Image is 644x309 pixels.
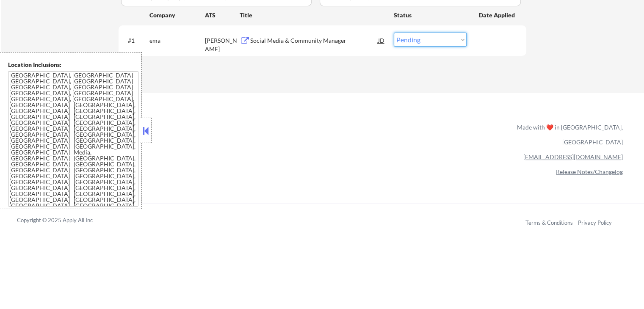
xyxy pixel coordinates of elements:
[149,11,205,19] div: Company
[514,120,623,149] div: Made with ❤️ in [GEOGRAPHIC_DATA], [GEOGRAPHIC_DATA]
[17,216,114,225] div: Copyright © 2025 Apply All Inc
[525,219,573,226] a: Terms & Conditions
[250,36,378,45] div: Social Media & Community Manager
[479,11,516,19] div: Date Applied
[8,61,138,69] div: Location Inclusions:
[523,153,623,160] a: [EMAIL_ADDRESS][DOMAIN_NAME]
[128,36,143,45] div: #1
[205,11,240,19] div: ATS
[556,168,623,175] a: Release Notes/Changelog
[149,36,205,45] div: ema
[394,7,467,22] div: Status
[205,36,240,53] div: [PERSON_NAME]
[377,33,386,48] div: JD
[578,219,612,226] a: Privacy Policy
[240,11,386,19] div: Title
[17,132,340,141] a: Refer & earn free applications 👯‍♀️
